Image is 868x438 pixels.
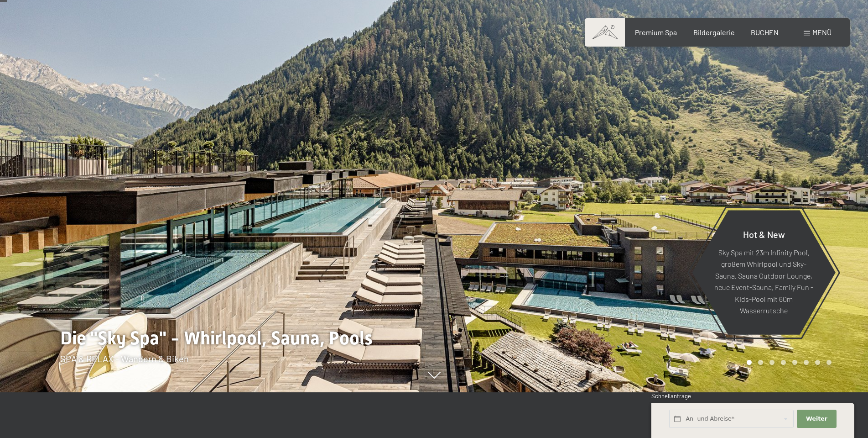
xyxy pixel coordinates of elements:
[751,28,779,37] a: BUCHEN
[651,392,691,400] span: Schnellanfrage
[792,360,797,365] div: Carousel Page 5
[691,210,836,335] a: Hot & New Sky Spa mit 23m Infinity Pool, großem Whirlpool und Sky-Sauna, Sauna Outdoor Lounge, ne...
[758,360,763,365] div: Carousel Page 2
[781,360,786,365] div: Carousel Page 4
[714,246,813,317] p: Sky Spa mit 23m Infinity Pool, großem Whirlpool und Sky-Sauna, Sauna Outdoor Lounge, neue Event-S...
[769,360,774,365] div: Carousel Page 3
[693,28,735,37] a: Bildergalerie
[797,410,836,428] button: Weiter
[806,415,827,423] span: Weiter
[804,360,809,365] div: Carousel Page 6
[743,360,832,365] div: Carousel Pagination
[812,28,832,37] span: Menü
[815,360,820,365] div: Carousel Page 7
[747,360,752,365] div: Carousel Page 1 (Current Slide)
[826,360,832,365] div: Carousel Page 8
[743,228,785,239] span: Hot & New
[635,28,677,37] a: Premium Spa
